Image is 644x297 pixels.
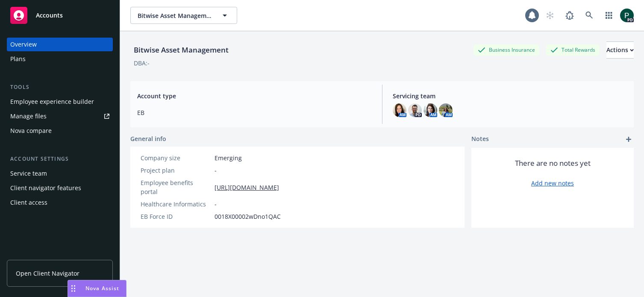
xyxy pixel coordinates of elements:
[10,196,47,209] div: Client access
[215,212,281,221] span: 0018X00002wDno1QAC
[623,134,634,144] a: add
[141,178,211,196] div: Employee benefits portal
[68,280,126,297] button: Nova Assist
[215,200,217,209] span: -
[546,44,600,55] div: Total Rewards
[85,285,119,292] span: Nova Assist
[515,158,591,168] span: There are no notes yet
[10,52,26,66] div: Plans
[137,108,372,117] span: EB
[408,103,422,117] img: photo
[141,166,211,175] div: Project plan
[134,59,150,68] div: DBA: -
[7,95,113,109] a: Employee experience builder
[141,200,211,209] div: Healthcare Informatics
[7,52,113,66] a: Plans
[16,269,79,278] span: Open Client Navigator
[7,181,113,195] a: Client navigator features
[423,103,437,117] img: photo
[141,153,211,162] div: Company size
[7,109,113,123] a: Manage files
[130,44,232,56] div: Bitwise Asset Management
[7,38,113,51] a: Overview
[137,91,372,100] span: Account type
[606,42,634,58] div: Actions
[606,41,634,59] button: Actions
[215,166,217,175] span: -
[473,44,539,55] div: Business Insurance
[561,7,578,24] a: Report a Bug
[10,124,52,138] div: Nova compare
[7,3,113,27] a: Accounts
[541,7,559,24] a: Start snowing
[620,9,634,22] img: photo
[7,155,113,163] div: Account settings
[10,95,94,109] div: Employee experience builder
[138,11,212,20] span: Bitwise Asset Management
[471,134,489,144] span: Notes
[531,179,574,188] a: Add new notes
[10,167,47,180] div: Service team
[10,181,81,195] div: Client navigator features
[7,167,113,180] a: Service team
[600,7,618,24] a: Switch app
[581,7,598,24] a: Search
[141,212,211,221] div: EB Force ID
[393,103,406,117] img: photo
[439,103,453,117] img: photo
[130,134,166,143] span: General info
[215,183,279,192] a: [URL][DOMAIN_NAME]
[10,38,37,51] div: Overview
[36,12,63,19] span: Accounts
[10,109,47,123] div: Manage files
[215,153,242,162] span: Emerging
[7,196,113,209] a: Client access
[130,7,237,24] button: Bitwise Asset Management
[68,280,79,297] div: Drag to move
[7,83,113,91] div: Tools
[393,91,627,100] span: Servicing team
[7,124,113,138] a: Nova compare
